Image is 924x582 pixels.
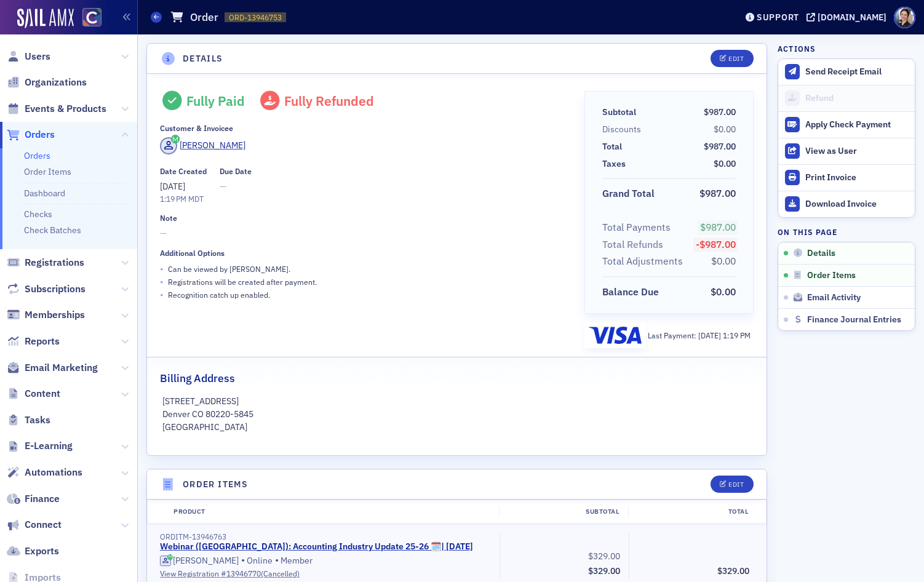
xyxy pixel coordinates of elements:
[275,554,279,567] span: •
[723,330,751,340] span: 1:19 PM
[818,12,886,23] div: [DOMAIN_NAME]
[7,76,87,89] a: Organizations
[628,507,757,517] div: Total
[160,167,207,176] div: Date Created
[711,476,753,493] button: Edit
[602,123,645,136] span: Discounts
[25,413,50,427] span: Tasks
[160,194,186,204] time: 1:19 PM
[160,124,233,133] div: Customer & Invoicee
[805,119,909,130] div: Apply Check Payment
[7,544,59,558] a: Exports
[778,191,915,217] a: Download Invoice
[648,330,751,341] div: Last Payment:
[807,270,856,281] span: Order Items
[805,199,909,210] div: Download Invoice
[7,466,82,479] a: Automations
[24,166,71,177] a: Order Items
[778,164,915,191] a: Print Invoice
[7,387,60,401] a: Content
[25,544,59,558] span: Exports
[186,93,245,109] div: Fully Paid
[711,285,736,298] span: $0.00
[602,123,641,136] div: Discounts
[7,256,84,269] a: Registrations
[805,172,909,183] div: Print Invoice
[165,507,499,517] div: Product
[168,263,290,274] p: Can be viewed by [PERSON_NAME] .
[25,76,87,89] span: Organizations
[183,52,223,65] h4: Details
[602,285,659,300] div: Balance Due
[698,330,723,340] span: [DATE]
[602,140,622,153] div: Total
[728,55,744,62] div: Edit
[160,556,239,567] a: [PERSON_NAME]
[24,150,50,161] a: Orders
[25,128,55,142] span: Orders
[25,308,85,322] span: Memberships
[602,237,663,252] div: Total Refunds
[7,102,106,116] a: Events & Products
[699,187,736,199] span: $987.00
[499,507,628,517] div: Subtotal
[589,327,642,344] img: visa
[7,413,50,427] a: Tasks
[602,106,640,119] span: Subtotal
[25,518,62,532] span: Connect
[160,181,185,192] span: [DATE]
[160,263,164,276] span: •
[602,186,655,201] div: Grand Total
[602,140,626,153] span: Total
[160,289,164,301] span: •
[7,128,55,142] a: Orders
[241,554,245,567] span: •
[778,59,915,85] button: Send Receipt Email
[7,439,73,453] a: E-Learning
[160,554,491,567] div: Online Member
[25,439,73,453] span: E-Learning
[728,481,744,488] div: Edit
[74,8,102,29] a: View Homepage
[160,249,225,258] div: Additional Options
[173,556,239,567] div: [PERSON_NAME]
[894,7,915,28] span: Profile
[602,106,636,119] div: Subtotal
[183,478,248,491] h4: Order Items
[711,255,736,267] span: $0.00
[160,213,177,223] div: Note
[807,248,835,259] span: Details
[602,157,626,170] div: Taxes
[17,9,74,28] img: SailAMX
[757,12,799,23] div: Support
[807,292,861,303] span: Email Activity
[25,361,98,375] span: Email Marketing
[602,220,671,235] div: Total Payments
[602,220,675,235] span: Total Payments
[160,276,164,289] span: •
[220,180,252,193] span: —
[229,12,282,23] span: ORD-13946753
[25,387,60,401] span: Content
[704,141,736,152] span: $987.00
[805,93,909,104] div: Refund
[602,254,687,269] span: Total Adjustments
[160,532,491,541] div: ORDITM-13946763
[168,276,317,287] p: Registrations will be created after payment.
[190,10,218,25] h1: Order
[805,146,909,157] div: View as User
[602,157,630,170] span: Taxes
[714,124,736,135] span: $0.00
[24,225,81,236] a: Check Batches
[25,256,84,269] span: Registrations
[25,50,50,63] span: Users
[24,188,65,199] a: Dashboard
[717,565,749,576] span: $329.00
[602,254,683,269] div: Total Adjustments
[25,492,60,506] span: Finance
[162,421,752,434] p: [GEOGRAPHIC_DATA]
[162,395,752,408] p: [STREET_ADDRESS]
[168,289,270,300] p: Recognition catch up enabled.
[778,111,915,138] button: Apply Check Payment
